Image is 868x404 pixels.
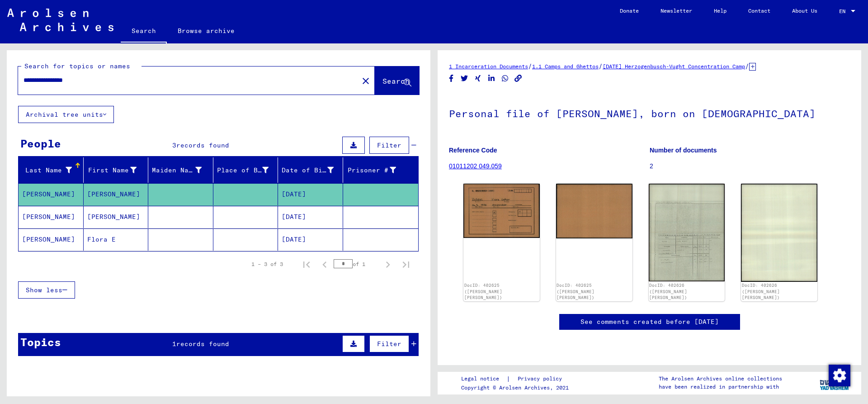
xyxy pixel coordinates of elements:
div: Maiden Name [152,166,202,175]
mat-icon: close [360,76,371,86]
img: 002.jpg [556,184,632,238]
a: 01011202 049.059 [449,162,502,170]
button: Next page [379,255,397,273]
a: 1 Incarceration Documents [449,63,528,70]
span: / [528,62,532,70]
a: 1.1 Camps and Ghettos [532,63,599,70]
button: Share on WhatsApp [500,73,510,84]
div: First Name [87,163,148,177]
a: Privacy policy [510,374,573,384]
mat-header-cell: Place of Birth [213,157,278,183]
a: [DATE] Herzogenbusch-Vught Concentration Camp [603,63,745,70]
p: have been realized in partnership with [659,383,782,391]
button: Filter [369,137,409,154]
span: Show less [26,286,62,294]
button: Archival tree units [18,106,114,123]
button: Filter [369,335,409,352]
span: 3 [172,141,176,149]
div: Place of Birth [217,163,280,177]
button: Share on LinkedIn [487,73,496,84]
img: 001.jpg [649,184,725,281]
img: 002.jpg [741,184,817,281]
mat-cell: [PERSON_NAME] [19,183,84,205]
mat-cell: Flora E [84,228,149,251]
span: Filter [377,340,401,348]
p: 2 [650,162,850,171]
mat-header-cell: Prisoner # [343,157,419,183]
div: Last Name [22,166,72,175]
mat-label: Search for topics or names [24,62,130,70]
a: Legal notice [461,374,506,384]
p: Copyright © Arolsen Archives, 2021 [461,384,573,392]
div: Prisoner # [347,166,396,175]
mat-header-cell: Maiden Name [148,157,213,183]
mat-cell: [PERSON_NAME] [84,183,149,205]
div: Maiden Name [152,163,213,177]
span: / [599,62,603,70]
img: 001.jpg [463,184,540,238]
b: Number of documents [650,147,717,154]
span: Filter [377,141,401,149]
mat-header-cell: First Name [84,157,149,183]
button: Copy link [514,73,523,84]
a: See comments created before [DATE] [580,317,719,327]
a: Browse archive [167,20,245,42]
span: records found [176,141,229,149]
a: Search [121,20,167,43]
div: of 1 [334,260,379,268]
mat-cell: [DATE] [278,228,343,251]
div: Place of Birth [217,166,269,175]
span: 1 [172,340,176,348]
mat-cell: [PERSON_NAME] [19,206,84,228]
img: Change consent [829,365,850,386]
button: Show less [18,281,75,299]
span: Search [382,76,410,86]
mat-cell: [DATE] [278,183,343,205]
div: Date of Birth [282,166,334,175]
a: DocID: 402625 ([PERSON_NAME] [PERSON_NAME]) [464,283,502,300]
div: Change consent [828,364,850,386]
button: Search [375,67,419,95]
img: Arolsen_neg.svg [7,9,113,31]
mat-cell: [DATE] [278,206,343,228]
button: First page [297,255,316,273]
div: First Name [87,166,137,175]
a: DocID: 402626 ([PERSON_NAME] [PERSON_NAME]) [742,283,780,300]
div: Prisoner # [347,163,408,177]
button: Previous page [316,255,334,273]
mat-header-cell: Last Name [19,157,84,183]
button: Share on Twitter [460,73,469,84]
a: DocID: 402625 ([PERSON_NAME] [PERSON_NAME]) [557,283,594,300]
div: People [20,135,61,152]
button: Last page [397,255,415,273]
a: DocID: 402626 ([PERSON_NAME] [PERSON_NAME]) [649,283,687,300]
div: | [461,374,573,384]
mat-cell: [PERSON_NAME] [19,228,84,251]
button: Share on Facebook [447,73,456,84]
span: EN [839,8,849,14]
b: Reference Code [449,147,497,154]
div: Date of Birth [282,163,345,177]
img: yv_logo.png [818,371,852,394]
button: Share on Xing [473,73,483,84]
mat-cell: [PERSON_NAME] [84,206,149,228]
mat-header-cell: Date of Birth [278,157,343,183]
button: Clear [357,71,375,90]
h1: Personal file of [PERSON_NAME], born on [DEMOGRAPHIC_DATA] [449,93,850,133]
span: / [745,62,749,70]
div: Topics [20,334,61,350]
div: 1 – 3 of 3 [251,260,283,268]
span: records found [176,340,229,348]
p: The Arolsen Archives online collections [659,375,782,383]
div: Last Name [22,163,83,177]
